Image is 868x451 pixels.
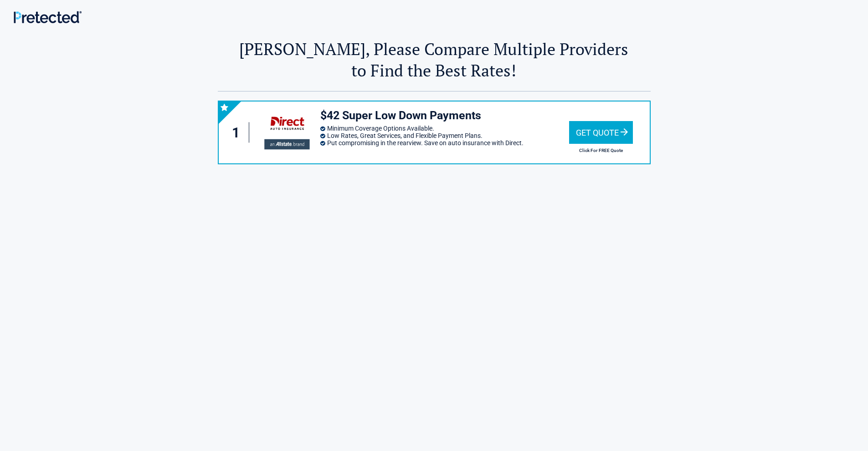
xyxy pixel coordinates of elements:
h2: Click For FREE Quote [569,148,633,153]
h2: [PERSON_NAME], Please Compare Multiple Providers to Find the Best Rates! [218,38,651,81]
img: directauto's logo [257,110,315,155]
img: Main Logo [14,11,82,23]
div: 1 [228,122,250,143]
li: Minimum Coverage Options Available. [320,125,569,132]
li: Low Rates, Great Services, and Flexible Payment Plans. [320,132,569,139]
div: Get Quote [569,121,633,144]
h3: $42 Super Low Down Payments [320,108,569,123]
li: Put compromising in the rearview. Save on auto insurance with Direct. [320,139,569,147]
